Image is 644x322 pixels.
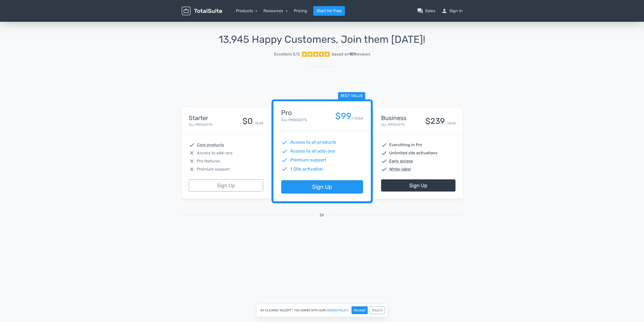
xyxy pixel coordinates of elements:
div: By clicking "Accept", you agree with our . [256,304,388,317]
img: TotalSuite for WordPress [182,7,222,15]
span: check [381,142,387,148]
a: question_answerSales [417,8,435,14]
span: check [281,157,288,163]
span: check [381,150,387,156]
abbr: White-label [389,166,411,172]
button: Accept [351,306,368,314]
span: Best value [338,92,365,100]
div: based on reviews [332,51,370,57]
span: close [189,166,195,172]
h4: Starter [189,115,212,121]
h4: Business [381,115,406,121]
span: Access to add-ons [197,150,233,156]
h1: 13,945 Happy Customers, Join them [DATE]! [182,34,463,45]
a: Sign Up [281,180,363,194]
span: Everything in Pro [389,142,422,148]
span: close [189,150,195,156]
span: Pro features [197,158,220,164]
small: / YEAR [351,116,363,121]
abbr: Core products [197,142,224,148]
span: check [381,166,387,172]
span: check [281,166,288,172]
span: person [441,8,447,14]
a: Pricing [294,8,307,14]
a: Resources [263,8,288,13]
small: / YEAR [445,121,455,126]
a: Products [236,8,258,13]
span: check [381,158,387,164]
span: close [189,158,195,164]
h4: Pro [281,109,307,117]
span: check [281,139,288,146]
span: Unlimited site activations [389,150,437,156]
span: check [189,142,195,148]
small: All Products [281,118,307,122]
a: Excellent 5/5 based on101reviews [182,49,463,59]
strong: 101 [349,52,356,56]
div: $99 [335,111,351,121]
span: Premium support [290,157,326,163]
span: Access to all add-ons [290,148,335,155]
small: All Products [381,123,405,126]
a: Sign Up [189,179,263,192]
span: question_answer [417,8,423,14]
a: Sign Up [381,179,455,192]
span: Access to all products [290,139,336,146]
span: Excellent 5/5 [274,51,300,57]
a: personSign in [441,8,463,14]
div: $0 [242,117,253,126]
span: Or [320,212,324,218]
span: 1 Site activation [290,166,323,172]
span: Premium support [197,166,230,172]
a: Start for Free [313,6,345,16]
button: Reject [370,306,385,314]
small: / YEAR [253,121,263,126]
abbr: Early access [389,158,413,164]
a: cookies policy [325,309,349,312]
small: All Products [189,123,212,126]
span: check [281,148,288,155]
div: $239 [425,117,445,126]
